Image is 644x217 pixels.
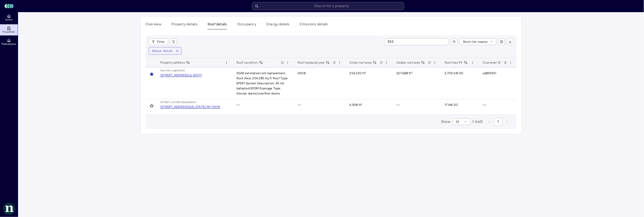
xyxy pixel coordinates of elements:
[384,38,449,45] input: Search
[498,119,499,125] span: 1
[503,118,512,126] button: next page
[393,99,441,114] td: —
[326,61,330,65] button: toggle sorting
[393,68,441,99] td: 227,688 ft²
[259,61,263,65] button: toggle sorting
[149,47,174,54] button: Status: Active
[445,60,468,65] span: Roof max PV
[421,61,425,65] button: toggle sorting
[149,38,168,45] button: Filter
[350,60,377,65] span: Gross roof area
[148,102,156,110] button: Toggle favorite
[373,61,377,65] button: toggle sorting
[479,68,517,99] td: ca899301
[232,99,294,114] td: —
[157,39,165,44] span: Filter
[3,203,15,215] img: Nuveen
[152,48,173,53] div: Status: Active
[441,99,479,114] td: 17 kW DC
[252,2,404,10] input: Search for a property
[451,38,458,45] button: toggle search
[237,22,256,29] button: Occupancy
[346,99,393,114] td: 6,908 ft²
[160,73,190,78] div: [STREET_ADDRESS],
[207,104,220,109] div: NY 10019
[186,61,190,65] button: toggle sorting
[160,100,185,104] div: [STREET_ADDRESS]
[160,104,207,109] div: [STREET_ADDRESS][US_STATE],
[146,22,161,29] button: Overview
[232,68,294,99] td: 2028 estimated roof replacement. Roof Area: 254,385 Sq ft Roof Type: EPDM System Description: 45 ...
[494,118,502,126] button: page 1
[294,68,346,99] td: 2008
[463,39,488,44] span: Short-list creator
[300,22,328,29] button: Emissions details
[456,119,460,124] span: 25
[160,60,190,65] span: Property address
[298,60,330,65] span: Roof replaced year
[266,22,290,29] button: Energy details
[346,68,393,99] td: 254,320 ft²
[498,38,505,45] button: show/hide columns
[460,38,497,45] button: Short-list creator
[160,104,220,109] a: [STREET_ADDRESS][US_STATE],NY 10019
[190,73,202,78] div: IL 60517
[174,69,185,73] div: a899301)
[2,43,16,46] span: Marketplace
[479,99,517,114] td: —
[185,100,196,104] div: ba00601)
[294,99,346,114] td: —
[3,30,15,33] span: Properties
[441,68,479,99] td: 2,700 kW DC
[208,22,227,29] button: Roof details
[472,119,483,125] span: 1 - 2 of 2
[397,60,425,65] span: Usable roof area
[464,61,468,65] button: toggle sorting
[148,70,156,78] button: Toggle favorite
[172,22,197,29] button: Property details
[441,119,451,125] span: Show
[236,60,263,65] span: Roof condition
[483,60,501,65] span: Customer ID
[160,73,202,78] a: [STREET_ADDRESS],IL 60517
[5,18,12,21] span: Home
[160,69,174,73] div: Park 355 (c
[485,118,493,126] button: previous page
[485,118,512,126] nav: pagination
